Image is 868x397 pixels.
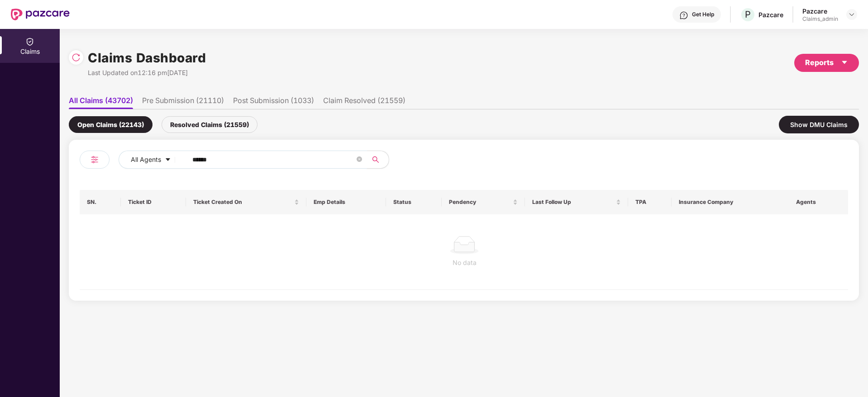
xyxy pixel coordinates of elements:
th: Ticket ID [121,190,186,214]
span: Last Follow Up [532,198,614,206]
th: Last Follow Up [525,190,628,214]
img: svg+xml;base64,PHN2ZyB4bWxucz0iaHR0cDovL3d3dy53My5vcmcvMjAwMC9zdmciIHdpZHRoPSIyNCIgaGVpZ2h0PSIyNC... [89,154,100,165]
li: All Claims (43702) [69,96,133,109]
li: Post Submission (1033) [233,96,314,109]
th: Ticket Created On [186,190,306,214]
th: TPA [628,190,672,214]
span: caret-down [165,156,171,164]
span: Ticket Created On [193,198,292,206]
span: caret-down [841,59,848,66]
div: Last Updated on 12:16 pm[DATE] [88,68,206,78]
span: All Agents [131,155,161,165]
div: Get Help [692,11,714,18]
button: search [367,151,389,169]
span: search [367,156,384,163]
th: Pendency [442,190,525,214]
div: Reports [805,57,848,68]
span: Pendency [449,198,511,206]
span: P [745,9,751,20]
th: Insurance Company [672,190,790,214]
h1: Claims Dashboard [88,48,206,68]
img: svg+xml;base64,PHN2ZyBpZD0iQ2xhaW0iIHhtbG5zPSJodHRwOi8vd3d3LnczLm9yZy8yMDAwL3N2ZyIgd2lkdGg9IjIwIi... [25,37,34,46]
img: New Pazcare Logo [11,9,70,20]
img: svg+xml;base64,PHN2ZyBpZD0iSGVscC0zMngzMiIgeG1sbnM9Imh0dHA6Ly93d3cudzMub3JnLzIwMDAvc3ZnIiB3aWR0aD... [679,11,688,20]
div: No data [87,258,842,268]
th: Status [386,190,442,214]
div: Claims_admin [802,15,838,23]
img: svg+xml;base64,PHN2ZyBpZD0iUmVsb2FkLTMyeDMyIiB4bWxucz0iaHR0cDovL3d3dy53My5vcmcvMjAwMC9zdmciIHdpZH... [72,53,81,62]
li: Pre Submission (21110) [142,96,224,109]
div: Show DMU Claims [779,116,859,133]
img: svg+xml;base64,PHN2ZyBpZD0iRHJvcGRvd24tMzJ4MzIiIHhtbG5zPSJodHRwOi8vd3d3LnczLm9yZy8yMDAwL3N2ZyIgd2... [848,11,855,18]
th: Emp Details [306,190,386,214]
div: Pazcare [802,7,838,15]
button: All Agentscaret-down [119,151,191,169]
div: Pazcare [758,10,783,19]
div: Resolved Claims (21559) [162,116,258,133]
li: Claim Resolved (21559) [323,96,405,109]
span: close-circle [357,156,362,162]
div: Open Claims (22143) [69,116,153,133]
span: close-circle [357,156,362,164]
th: Agents [789,190,848,214]
th: SN. [80,190,121,214]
